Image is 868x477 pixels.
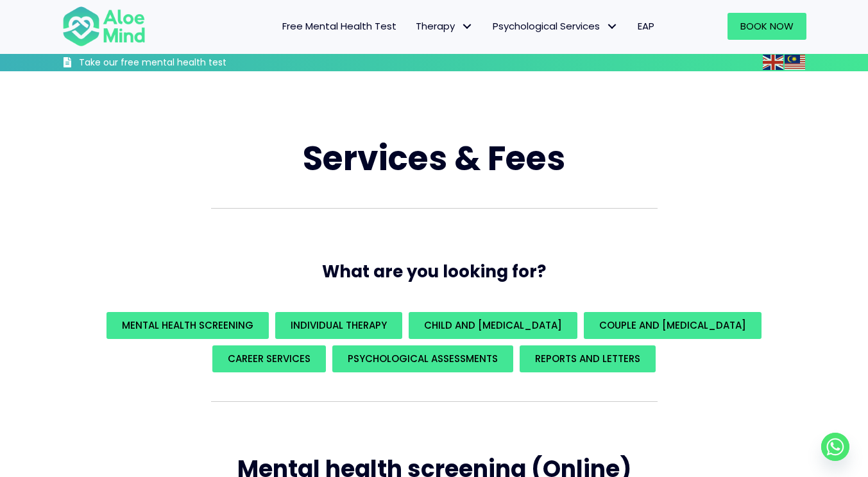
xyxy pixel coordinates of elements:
span: Psychological Services [493,19,618,33]
a: Psychological assessments [332,345,513,372]
span: EAP [638,19,654,33]
span: Therapy [416,19,473,33]
span: Therapy: submenu [458,17,477,36]
a: Individual Therapy [275,312,402,339]
a: Book Now [728,13,806,40]
span: Couple and [MEDICAL_DATA] [599,318,746,332]
a: Child and [MEDICAL_DATA] [409,312,577,339]
a: Psychological ServicesPsychological Services: submenu [483,13,628,40]
div: What are you looking for? [62,309,806,376]
a: TherapyTherapy: submenu [406,13,483,40]
span: Career Services [228,352,311,365]
span: What are you looking for? [322,260,546,283]
a: REPORTS AND LETTERS [520,345,656,372]
h3: Take our free mental health test [79,56,295,69]
span: Psychological assessments [348,352,498,365]
span: Mental Health Screening [122,318,253,332]
a: Couple and [MEDICAL_DATA] [584,312,762,339]
a: Whatsapp [821,433,849,461]
span: Free Mental Health Test [282,19,396,33]
span: Child and [MEDICAL_DATA] [424,318,562,332]
nav: Menu [162,13,664,40]
a: Free Mental Health Test [273,13,406,40]
a: Mental Health Screening [106,312,269,339]
a: Career Services [212,345,326,372]
a: English [763,55,785,69]
a: Take our free mental health test [62,56,295,71]
span: REPORTS AND LETTERS [535,352,640,365]
a: EAP [628,13,664,40]
span: Services & Fees [303,135,565,182]
img: Aloe mind Logo [62,5,146,48]
span: Book Now [740,19,794,33]
span: Individual Therapy [291,318,387,332]
img: ms [785,55,805,70]
a: Malay [785,55,806,69]
img: en [763,55,783,70]
span: Psychological Services: submenu [603,17,622,36]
